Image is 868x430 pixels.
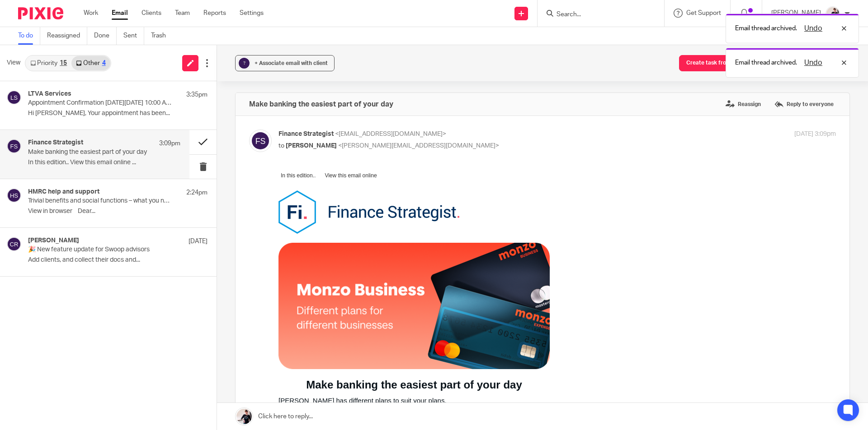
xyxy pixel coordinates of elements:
[186,90,208,99] p: 3:35pm
[802,23,825,34] button: Undo
[338,143,499,149] span: <[PERSON_NAME][EMAIL_ADDRESS][DOMAIN_NAME]>
[175,9,190,18] a: Team
[203,9,226,18] a: Reports
[335,131,446,137] span: <[EMAIL_ADDRESS][DOMAIN_NAME]>
[240,9,264,18] a: Settings
[112,9,128,18] a: Email
[28,256,208,264] p: Add clients, and collect their docs and...
[794,129,836,139] p: [DATE] 3:09pm
[18,27,40,45] a: To do
[123,27,144,45] a: Sent
[60,60,67,66] div: 15
[239,58,250,69] div: ?
[71,56,110,70] a: Other4
[159,139,180,148] p: 3:09pm
[255,60,328,66] span: + Associate email with client
[249,129,272,152] img: svg%3E
[28,139,83,147] h4: Finance Strategist
[28,148,150,156] p: Make banking the easiest part of your day
[28,197,172,205] p: Trivial benefits and social functions – what you need to know
[802,57,825,68] button: Undo
[28,99,172,107] p: Appointment Confirmation [DATE][DATE] 10:00 AM (+01:00)
[278,131,334,137] span: Finance Strategist
[278,143,284,149] span: to
[9,260,256,276] em: Track spending, send invoices, and control your finances from anywhere – on your laptop or phone.
[235,55,335,71] button: ? + Associate email with client
[7,237,21,251] img: svg%3E
[28,90,71,98] h4: LTVA Services
[102,60,106,66] div: 4
[2,2,37,9] h4: In this edition..
[94,27,117,45] a: Done
[26,56,71,70] a: Priority15
[28,159,180,166] p: In this edition.. View this email online ...
[772,97,836,111] label: Reply to everyone
[28,208,208,215] p: View in browser﻿ Dear...
[151,27,173,45] a: Trash
[28,246,172,254] p: 🎉 New feature update for Swoop advisors
[28,110,208,117] p: Hi [PERSON_NAME], Your appointment has been...
[80,390,190,398] a: Explore [PERSON_NAME] Business
[186,188,208,197] p: 2:24pm
[28,188,99,196] h4: HMRC help and support
[7,139,21,153] img: svg%3E
[18,7,63,19] img: Pixie
[7,58,20,68] span: View
[826,6,840,21] img: AV307615.jpg
[7,90,21,105] img: svg%3E
[28,237,79,245] h4: [PERSON_NAME]
[9,343,264,359] em: Let your staff spend up to limits that you set for them, with real-time alerts and a clear view o...
[735,24,797,33] p: Email thread archived.
[189,237,208,246] p: [DATE]
[9,302,260,318] em: See money moving in and out in real time, so you’re not caught off guard by payroll, supplier bil...
[47,27,87,45] a: Reassigned
[7,188,21,203] img: svg%3E
[84,9,98,18] a: Work
[723,97,763,111] label: Reassign
[249,100,393,109] h4: Make banking the easiest part of your day
[46,2,98,9] a: View this email online
[142,9,161,18] a: Clients
[286,143,337,149] span: [PERSON_NAME]
[735,58,797,67] p: Email thread archived.
[28,208,243,221] strong: Make banking the easiest part of your day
